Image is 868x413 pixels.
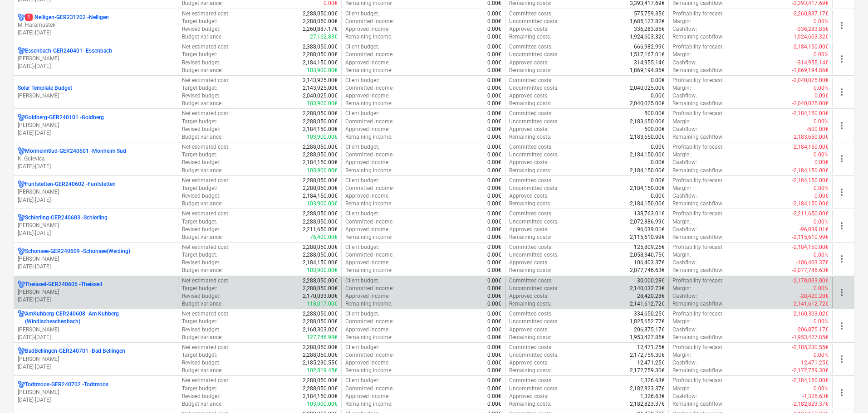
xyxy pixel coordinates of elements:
p: Profitability forecast : [672,177,724,185]
p: 500.00€ [644,110,665,117]
p: 0.00% [814,51,829,58]
p: AmKuhberg-GER240608 - Am Kuhberg (Windischeschenbach) [25,310,174,326]
p: 1,685,127.82€ [630,18,665,25]
p: K. Gulevica [18,155,174,163]
p: [DATE] - [DATE] [18,334,174,341]
p: Remaining income : [345,100,392,107]
p: Revised budget : [182,25,221,33]
div: Schierling-GER240603 -Schierling[PERSON_NAME][DATE]-[DATE] [18,214,174,237]
p: 2,143,925.00€ [303,77,338,84]
p: [DATE] - [DATE] [18,229,174,237]
p: Profitability forecast : [672,10,724,18]
p: Budget variance : [182,33,223,41]
p: Solar Template Budget [18,84,72,92]
p: Committed income : [345,84,394,92]
p: Remaining cashflow : [672,167,724,175]
span: more_vert [836,120,847,131]
p: 0.00€ [487,167,501,175]
div: Project has multi currencies enabled [18,14,25,21]
div: Schonsee-GER240609 -Schonsee(Weiding)[PERSON_NAME][DATE]-[DATE] [18,248,174,271]
p: -1,869,194.86€ [792,67,829,74]
p: Profitability forecast : [672,210,724,218]
div: Project has multi currencies enabled [18,180,25,188]
p: Approved costs : [509,92,549,100]
span: more_vert [836,87,847,97]
div: Project has multi currencies enabled [18,114,25,121]
p: Uncommitted costs : [509,185,559,192]
span: more_vert [836,20,847,31]
p: 103,900.00€ [307,133,338,141]
p: 0.00€ [487,159,501,166]
p: Remaining costs : [509,33,551,41]
p: 0.00€ [487,200,501,208]
p: -1,924,603.32€ [792,33,829,41]
p: 1,869,194.86€ [630,67,665,74]
p: 0.00€ [487,25,501,33]
div: Project has multi currencies enabled [18,281,25,288]
p: 2,288,050.00€ [303,110,338,117]
p: Remaining cashflow : [672,133,724,141]
p: Remaining costs : [509,200,551,208]
p: BadBellingen-GER240701 - Bad Bellingen [25,347,125,355]
p: 0.00€ [651,177,665,185]
p: 575,759.35€ [634,10,665,18]
p: Remaining income : [345,167,392,175]
p: Theisseil-GER240606 - Theisseil [25,281,102,288]
span: more_vert [836,354,847,364]
p: 0.00€ [487,210,501,218]
p: Committed costs : [509,177,553,185]
p: 103,900.00€ [307,100,338,107]
p: Uncommitted costs : [509,118,559,126]
div: Todtmoos-GER240702 -Todtmoos[PERSON_NAME][DATE]-[DATE] [18,381,174,404]
p: 0.00€ [651,159,665,166]
p: 2,288,050.00€ [303,210,338,218]
p: 0.00€ [487,110,501,117]
p: Remaining costs : [509,133,551,141]
p: Committed income : [345,18,394,25]
p: Committed costs : [509,77,553,84]
p: -2,184,150.00€ [792,110,829,117]
p: Target budget : [182,185,217,192]
p: 2,040,025.00€ [303,92,338,100]
p: 2,260,887.17€ [303,25,338,33]
p: -2,040,025.00€ [792,100,829,107]
p: Remaining income : [345,67,392,74]
p: 0.00€ [487,233,501,241]
p: 2,388,050.00€ [303,43,338,51]
p: 2,288,050.00€ [303,143,338,151]
div: Project has multi currencies enabled [18,47,25,55]
p: Approved income : [345,159,390,166]
p: Profitability forecast : [672,110,724,117]
p: Approved costs : [509,59,549,67]
p: M. Haramustek [18,21,174,29]
div: MonheimSud-GER240601 -Monheim SudK. Gulevica[DATE]-[DATE] [18,147,174,170]
p: Approved costs : [509,159,549,166]
p: [DATE] - [DATE] [18,129,174,137]
p: Target budget : [182,84,217,92]
span: more_vert [836,53,847,64]
p: 0.00€ [487,118,501,126]
p: [DATE] - [DATE] [18,63,174,70]
p: Net estimated cost : [182,10,230,18]
p: 0.00€ [487,67,501,74]
p: [PERSON_NAME] [18,92,174,100]
div: Project has multi currencies enabled [18,147,25,155]
p: Budget variance : [182,133,223,141]
p: 2,288,050.00€ [303,18,338,25]
p: Revised budget : [182,92,221,100]
p: Cashflow : [672,226,697,233]
p: Remaining costs : [509,100,551,107]
iframe: Chat Widget [823,369,868,413]
p: Schonsee-GER240609 - Schonsee(Weiding) [25,248,130,255]
p: Revised budget : [182,59,221,67]
p: 138,763.01€ [634,210,665,218]
p: 2,288,050.00€ [303,177,338,185]
p: Approved costs : [509,226,549,233]
p: 2,288,050.00€ [303,10,338,18]
p: Target budget : [182,218,217,226]
p: Target budget : [182,51,217,58]
div: 1Nelligen-GER231202 -NelligenM. Haramustek[DATE]-[DATE] [18,14,174,37]
p: [PERSON_NAME] [18,121,174,129]
p: 2,184,150.00€ [630,167,665,175]
p: 1,517,167.01€ [630,51,665,58]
